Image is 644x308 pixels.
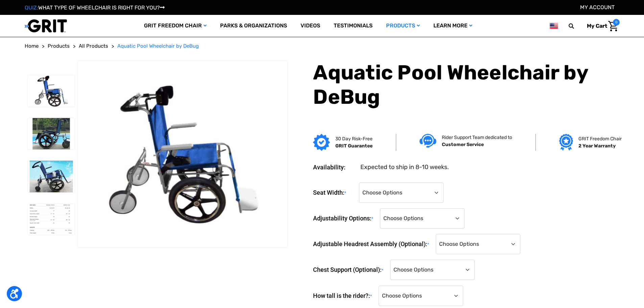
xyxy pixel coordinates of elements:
[313,208,377,229] label: Adjustability Options:
[28,161,75,192] img: Aquatic Pool Wheelchair by DeBug
[313,234,432,255] label: Adjustable Headrest Assembly (Optional):
[427,15,479,37] a: Learn More
[117,42,199,50] a: Aquatic Pool Wheelchair by DeBug
[379,15,427,37] a: Products
[313,260,387,280] label: Chest Support (Optional):
[117,43,199,49] span: Aquatic Pool Wheelchair by DeBug
[559,134,573,151] img: Grit freedom
[213,15,294,37] a: Parks & Organizations
[28,204,75,235] img: Aquatic Pool Wheelchair by DeBug
[580,4,615,10] a: Account
[572,19,582,33] input: Search
[313,286,375,306] label: How tall is the rider?:
[25,42,620,50] nav: Breadcrumb
[137,15,213,37] a: GRIT Freedom Chair
[550,22,558,30] img: us.png
[578,135,622,142] p: GRIT Freedom Chair
[360,163,449,172] dd: Expected to ship in 8-10 weeks.
[28,118,75,149] img: Aquatic Pool Wheelchair by DeBug
[313,61,619,109] h1: Aquatic Pool Wheelchair by DeBug
[582,19,620,33] a: Cart with 0 items
[578,143,616,149] strong: 2 Year Warranty
[79,43,108,49] span: All Products
[327,15,379,37] a: Testimonials
[25,42,39,50] a: Home
[608,21,618,31] img: Cart
[587,23,607,29] span: My Cart
[420,134,436,148] img: Customer service
[48,42,70,50] a: Products
[28,75,75,107] img: Aquatic Pool Wheelchair by DeBug
[79,42,108,50] a: All Products
[613,19,620,26] span: 0
[335,135,373,142] p: 30 Day Risk-Free
[442,142,484,147] strong: Customer Service
[335,143,373,149] strong: GRIT Guarantee
[25,19,67,33] img: GRIT All-Terrain Wheelchair and Mobility Equipment
[313,134,330,151] img: GRIT Guarantee
[25,4,165,11] a: QUIZ:WHAT TYPE OF WHEELCHAIR IS RIGHT FOR YOU?
[442,134,512,141] p: Rider Support Team dedicated to
[25,4,38,11] span: QUIZ:
[313,163,356,172] dt: Availability:
[48,43,70,49] span: Products
[77,84,287,224] img: Aquatic Pool Wheelchair by DeBug
[294,15,327,37] a: Videos
[25,43,39,49] span: Home
[313,183,356,203] label: Seat Width:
